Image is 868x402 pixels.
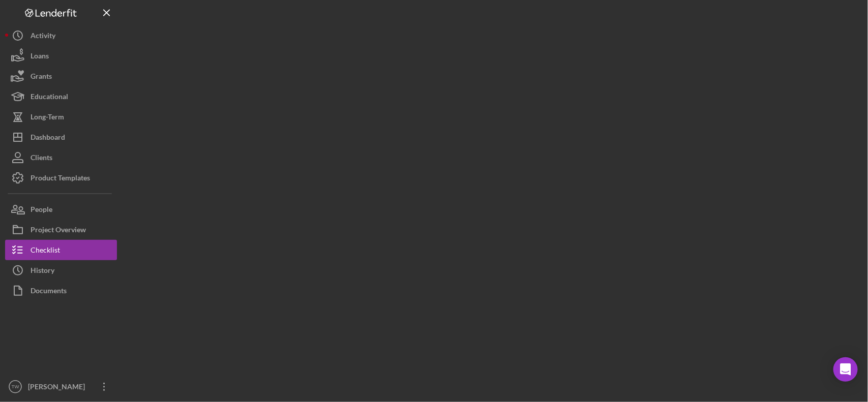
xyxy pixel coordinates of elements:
button: Loans [5,46,117,66]
div: Open Intercom Messenger [833,357,858,382]
div: Project Overview [31,220,86,242]
button: People [5,199,117,220]
div: Educational [31,86,68,109]
div: Product Templates [31,168,90,191]
div: History [31,260,54,283]
button: History [5,260,117,281]
div: Dashboard [31,127,65,150]
div: Documents [31,281,67,303]
text: TW [12,384,20,390]
button: Educational [5,86,117,107]
button: Long-Term [5,107,117,127]
div: Long-Term [31,107,64,130]
div: People [31,199,52,222]
button: TW[PERSON_NAME] [5,377,117,397]
div: Activity [31,25,55,48]
div: Loans [31,46,49,69]
button: Project Overview [5,220,117,240]
div: Clients [31,147,52,170]
button: Checklist [5,240,117,260]
div: Grants [31,66,52,89]
div: Checklist [31,240,60,263]
button: Clients [5,147,117,168]
button: Grants [5,66,117,86]
button: Dashboard [5,127,117,147]
div: [PERSON_NAME] [25,377,92,399]
button: Documents [5,281,117,301]
button: Activity [5,25,117,46]
button: Product Templates [5,168,117,188]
